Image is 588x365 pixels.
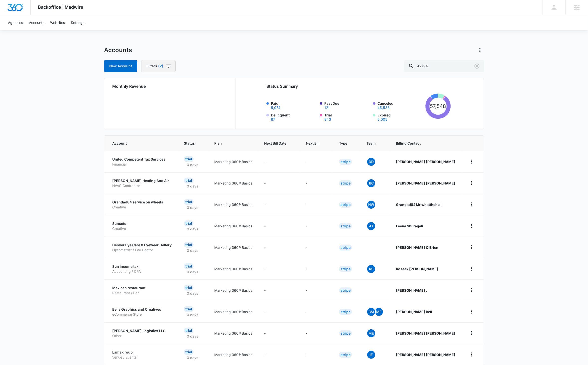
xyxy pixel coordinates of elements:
[258,301,300,322] td: -
[271,118,275,121] button: Delinquent
[339,159,352,165] div: Stripe
[184,242,194,248] div: Trial
[367,265,375,273] span: RS
[184,220,194,226] div: Trial
[112,328,172,333] p: [PERSON_NAME] Logistics LLC
[184,269,201,274] p: 0 days
[339,309,352,315] div: Stripe
[300,215,333,237] td: -
[112,141,165,146] span: Account
[367,201,375,209] span: NW
[214,141,252,146] span: Plan
[158,64,163,68] span: (2)
[367,179,375,187] span: BC
[112,264,172,274] a: Sun income taxAccounting / CPA
[184,355,201,360] p: 0 days
[184,141,195,146] span: Status
[112,290,172,295] p: Restaurant / Bar
[184,291,201,296] p: 0 days
[112,178,172,188] a: [PERSON_NAME] Heating And AirHVAC Contractor
[184,312,201,317] p: 0 days
[258,151,300,172] td: -
[271,112,317,121] label: Delinquent
[300,322,333,344] td: -
[306,141,320,146] span: Next Bill
[375,308,383,316] span: ME
[214,223,252,229] p: Marketing 360® Basics
[258,322,300,344] td: -
[367,329,375,337] span: ME
[104,60,137,72] a: New Account
[366,141,376,146] span: Team
[112,157,172,167] a: United Competent Tax ServicesFinancial
[112,248,172,253] p: Optometrist / Eye Doctor
[5,15,26,30] a: Agencies
[339,245,352,251] div: Stripe
[26,15,47,30] a: Accounts
[258,172,300,194] td: -
[271,106,280,109] button: Paid
[112,328,172,338] a: [PERSON_NAME] Logistics LLCOther
[367,158,375,166] span: DD
[112,312,172,317] p: eCommerce Store
[184,205,201,210] p: 0 days
[396,245,439,250] strong: [PERSON_NAME] O'Brien
[112,221,172,226] p: Sunsets
[367,308,375,316] span: BM
[112,243,172,252] a: Denver Eye Care & Eyewear GalleryOptometrist / Eye Doctor
[266,83,451,89] h2: Status Summary
[184,156,194,162] div: Trial
[324,106,330,109] button: Past Due
[377,112,423,121] label: Expired
[112,350,172,355] p: Lama group
[214,309,252,314] p: Marketing 360® Basics
[468,158,476,166] button: home
[476,46,484,54] button: Actions
[300,301,333,322] td: -
[258,258,300,279] td: -
[473,62,481,70] button: Clear
[468,200,476,208] button: home
[396,267,439,271] strong: hoseak [PERSON_NAME]
[324,101,370,109] label: Past Due
[184,263,194,269] div: Trial
[112,205,172,210] p: Creative
[38,4,84,10] span: Backoffice | Madwire
[468,308,476,316] button: home
[184,328,194,334] div: Trial
[377,101,423,109] label: Canceled
[300,279,333,301] td: -
[184,226,201,232] p: 0 days
[468,222,476,230] button: home
[184,306,194,312] div: Trial
[324,118,331,121] button: Trial
[47,15,68,30] a: Websites
[300,194,333,215] td: -
[396,224,423,228] strong: Leena Shuragali
[112,264,172,269] p: Sun income tax
[112,200,172,209] a: Grandad84 service on wheelsCreative
[112,162,172,167] p: Financial
[112,307,172,317] a: Bells Graphics and CreativeseCommerce Store
[112,183,172,188] p: HVAC Contractor
[339,287,352,293] div: Stripe
[112,355,172,360] p: Venue / Events
[112,350,172,360] a: Lama groupVenue / Events
[184,285,194,291] div: Trial
[258,194,300,215] td: -
[468,286,476,294] button: home
[271,101,317,109] label: Paid
[396,141,456,146] span: Billing Contact
[214,331,252,336] p: Marketing 360® Basics
[112,221,172,231] a: SunsetsCreative
[264,141,287,146] span: Next Bill Date
[468,243,476,251] button: home
[339,141,347,146] span: Type
[112,226,172,231] p: Creative
[214,202,252,207] p: Marketing 360® Basics
[214,352,252,357] p: Marketing 360® Basics
[404,60,484,72] input: Search
[324,112,370,121] label: Trial
[468,329,476,337] button: home
[258,279,300,301] td: -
